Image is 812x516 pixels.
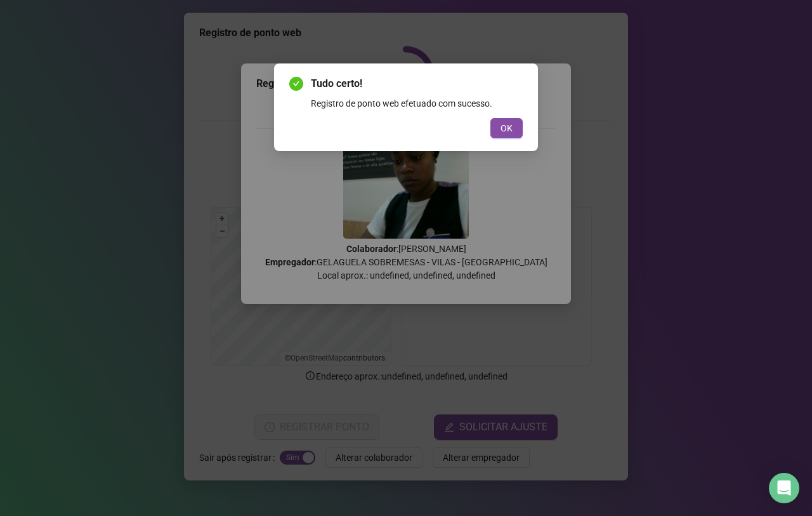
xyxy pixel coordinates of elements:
div: Open Intercom Messenger [769,473,799,503]
span: Tudo certo! [311,76,523,91]
button: OK [490,118,523,138]
span: OK [501,121,513,135]
span: check-circle [289,77,303,91]
div: Registro de ponto web efetuado com sucesso. [311,96,523,110]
